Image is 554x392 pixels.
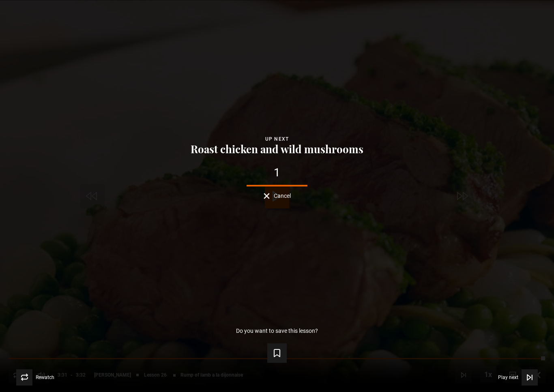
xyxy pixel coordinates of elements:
span: Rewatch [36,375,54,380]
div: 1 [13,167,541,178]
div: Up next [13,135,541,143]
p: Do you want to save this lesson? [236,328,318,334]
button: Play next [498,369,538,386]
button: Rewatch [16,369,54,386]
button: Roast chicken and wild mushrooms [188,144,366,155]
span: Cancel [274,193,291,199]
span: Play next [498,375,518,380]
button: Cancel [264,193,291,199]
